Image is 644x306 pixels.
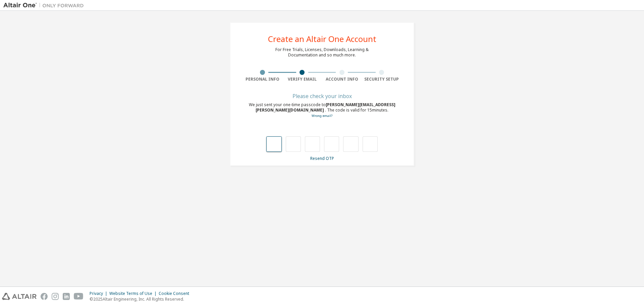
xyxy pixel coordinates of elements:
[243,102,401,119] div: We just sent your one-time passcode to . The code is valid for 15 minutes.
[243,77,282,82] div: Personal Info
[52,293,59,300] img: instagram.svg
[63,293,70,300] img: linkedin.svg
[322,77,362,82] div: Account Info
[3,2,87,9] img: Altair One
[41,293,48,300] img: facebook.svg
[310,156,334,161] a: Resend OTP
[312,114,332,118] a: Go back to the registration form
[243,94,401,98] div: Please check your inbox
[275,47,369,58] div: For Free Trials, Licenses, Downloads, Learning & Documentation and so much more.
[159,291,193,296] div: Cookie Consent
[2,293,37,300] img: altair_logo.svg
[362,77,402,82] div: Security Setup
[109,291,159,296] div: Website Terms of Use
[90,296,193,302] p: © 2025 Altair Engineering, Inc. All Rights Reserved.
[282,77,322,82] div: Verify Email
[256,102,395,113] span: [PERSON_NAME][EMAIL_ADDRESS][PERSON_NAME][DOMAIN_NAME]
[268,35,376,43] div: Create an Altair One Account
[90,291,109,296] div: Privacy
[74,293,84,300] img: youtube.svg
